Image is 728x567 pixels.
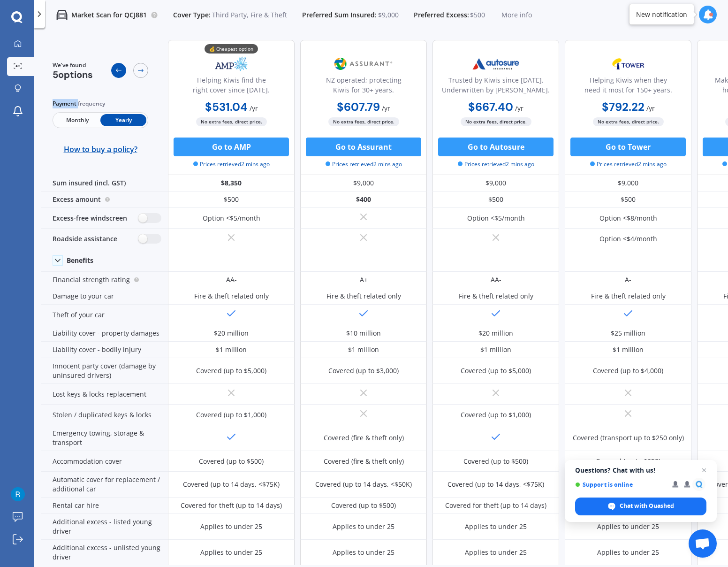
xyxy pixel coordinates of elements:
[168,192,295,208] div: $500
[41,498,168,514] div: Rental car hire
[41,425,168,451] div: Emergency towing, storage & transport
[599,234,657,244] div: Option <$4/month
[591,291,666,301] div: Fire & theft related only
[597,52,659,76] img: Tower.webp
[200,52,262,76] img: AMP.webp
[597,548,659,557] div: Applies to under 25
[196,410,266,420] div: Covered (up to $1,000)
[698,465,710,476] span: Close chat
[613,345,644,354] div: $1 million
[470,10,485,20] span: $500
[333,52,394,76] img: Assurant.png
[515,104,523,113] span: / yr
[41,405,168,425] div: Stolen / duplicated keys & locks
[597,522,659,531] div: Applies to under 25
[331,501,396,510] div: Covered (up to $500)
[214,329,249,338] div: $20 million
[328,117,399,126] span: No extra fees, direct price.
[41,472,168,498] div: Automatic cover for replacement / additional car
[203,214,260,223] div: Option <$5/month
[602,100,645,114] b: $792.22
[575,467,706,474] span: Questions? Chat with us!
[302,10,377,20] span: Preferred Sum Insured:
[41,358,168,384] div: Innocent party cover (damage by uninsured drivers)
[11,487,25,501] img: ACg8ocLISfD_4BHqokJK_s9iuiwp6-ztVVK9fZjj_j60xEaYO3wH=s96-c
[216,345,247,354] div: $1 million
[333,548,394,557] div: Applies to under 25
[212,10,287,20] span: Third Party, Fire & Theft
[41,325,168,342] div: Liability cover - property damages
[465,548,527,557] div: Applies to under 25
[53,61,93,69] span: We've found
[459,291,533,301] div: Fire & theft related only
[56,9,68,21] img: car.f15378c7a67c060ca3f3.svg
[467,214,525,223] div: Option <$5/month
[200,522,262,531] div: Applies to under 25
[205,44,258,54] div: 💰 Cheapest option
[382,104,390,113] span: / yr
[440,75,551,99] div: Trusted by Kiwis since [DATE]. Underwritten by [PERSON_NAME].
[346,329,381,338] div: $10 million
[308,75,419,99] div: NZ operated; protecting Kiwis for 30+ years.
[570,138,686,156] button: Go to Tower
[324,457,404,466] div: Covered (fire & theft only)
[41,208,168,229] div: Excess-free windscreen
[333,522,394,531] div: Applies to under 25
[438,138,554,156] button: Go to Autosure
[100,114,146,126] span: Yearly
[620,502,674,510] span: Chat with Quashed
[250,104,258,113] span: / yr
[53,99,148,108] div: Payment frequency
[461,366,531,375] div: Covered (up to $5,000)
[596,457,660,466] div: Covered (up to $250)
[205,100,248,114] b: $531.04
[447,480,544,489] div: Covered (up to 14 days, <$75K)
[465,522,527,531] div: Applies to under 25
[458,160,534,169] span: Prices retrieved 2 mins ago
[67,256,93,265] div: Benefits
[41,229,168,249] div: Roadside assistance
[501,10,532,20] span: More info
[468,100,513,114] b: $667.40
[328,366,399,375] div: Covered (up to $3,000)
[646,104,655,113] span: / yr
[41,288,168,305] div: Damage to your car
[432,175,559,192] div: $9,000
[300,192,427,208] div: $400
[41,272,168,288] div: Financial strength rating
[41,451,168,472] div: Accommodation cover
[565,175,691,192] div: $9,000
[41,540,168,566] div: Additional excess - unlisted young driver
[565,192,691,208] div: $500
[41,192,168,208] div: Excess amount
[194,291,269,301] div: Fire & theft related only
[176,75,287,99] div: Helping Kiwis find the right cover since [DATE].
[41,514,168,540] div: Additional excess - listed young driver
[41,342,168,358] div: Liability cover - bodily injury
[196,366,266,375] div: Covered (up to $5,000)
[41,175,168,192] div: Sum insured (incl. GST)
[575,498,706,515] div: Chat with Quashed
[445,501,546,510] div: Covered for theft (up to 14 days)
[480,345,511,354] div: $1 million
[183,480,280,489] div: Covered (up to 14 days, <$75K)
[491,275,501,284] div: AA-
[625,275,631,284] div: A-
[378,10,399,20] span: $9,000
[461,410,531,420] div: Covered (up to $1,000)
[590,160,667,169] span: Prices retrieved 2 mins ago
[199,457,264,466] div: Covered (up to $500)
[300,175,427,192] div: $9,000
[326,291,401,301] div: Fire & theft related only
[414,10,469,20] span: Preferred Excess:
[41,384,168,405] div: Lost keys & locks replacement
[226,275,237,284] div: AA-
[306,138,421,156] button: Go to Assurant
[348,345,379,354] div: $1 million
[599,214,657,223] div: Option <$8/month
[173,10,211,20] span: Cover Type:
[465,52,527,76] img: Autosure.webp
[463,457,528,466] div: Covered (up to $500)
[478,329,513,338] div: $20 million
[636,10,687,19] div: New notification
